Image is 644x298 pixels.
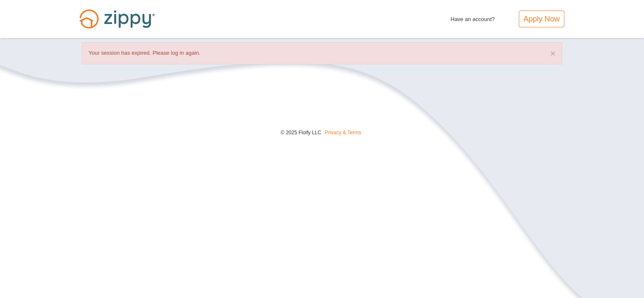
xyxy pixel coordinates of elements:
[325,130,361,136] a: Privacy & Terms
[550,49,555,58] button: ×
[451,11,495,24] span: Have an account?
[519,11,564,27] a: Apply Now
[281,130,321,136] span: © 2025 Floify LLC
[82,42,562,64] div: Your session has expired. Please log in again.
